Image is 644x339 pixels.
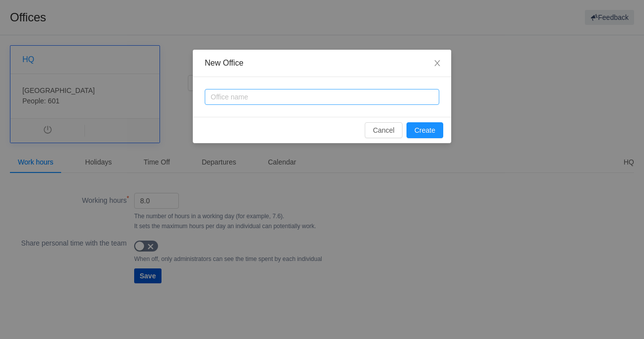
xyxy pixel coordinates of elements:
button: Cancel [365,122,402,138]
div: New Office [205,58,439,69]
i: icon: close [433,59,441,67]
button: Create [406,122,443,138]
input: Office name [205,89,439,105]
button: Close [423,50,451,78]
